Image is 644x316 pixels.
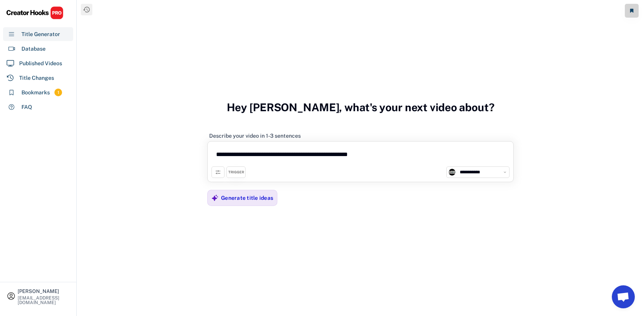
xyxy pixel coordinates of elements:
div: TRIGGER [228,170,244,175]
div: Bookmarks [21,89,50,97]
div: Published Videos [19,59,62,67]
h3: Hey [PERSON_NAME], what's your next video about? [227,93,495,122]
div: Describe your video in 1-3 sentences [209,132,301,139]
div: [PERSON_NAME] [18,289,70,294]
div: Title Changes [19,74,54,82]
div: FAQ [21,103,32,111]
img: CHPRO%20Logo.svg [6,6,64,20]
div: Generate title ideas [221,194,273,201]
img: channels4_profile.jpg [449,169,456,176]
div: Title Generator [21,30,60,38]
a: Open chat [612,285,635,308]
div: Database [21,45,46,53]
div: 1 [54,89,62,96]
div: [EMAIL_ADDRESS][DOMAIN_NAME] [18,296,70,305]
